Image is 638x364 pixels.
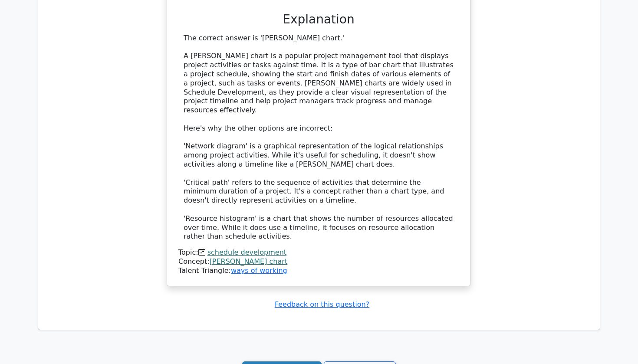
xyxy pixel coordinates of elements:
h3: Explanation [184,12,454,27]
div: Topic: [178,248,459,257]
a: [PERSON_NAME] chart [210,257,288,266]
a: ways of working [231,266,287,275]
div: Concept: [178,257,459,266]
div: The correct answer is '[PERSON_NAME] chart.' A [PERSON_NAME] chart is a popular project managemen... [184,34,454,241]
a: Feedback on this question? [275,300,369,308]
div: Talent Triangle: [178,248,459,275]
a: schedule development [207,248,286,256]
